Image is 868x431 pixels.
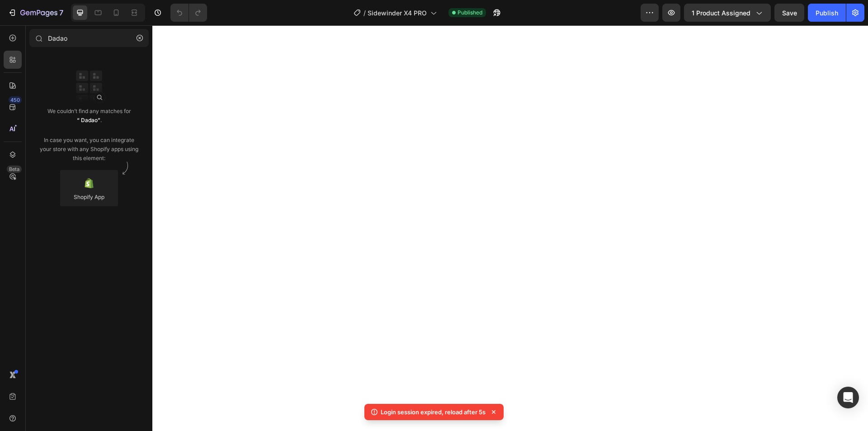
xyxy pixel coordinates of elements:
[692,8,750,18] span: 1 product assigned
[816,8,838,18] div: Publish
[170,4,207,22] div: Undo/Redo
[837,387,859,408] div: Open Intercom Messenger
[363,8,366,18] span: /
[774,4,804,22] button: Save
[7,166,22,173] div: Beta
[458,9,482,17] span: Published
[29,29,149,47] input: Search Shopify Apps
[152,25,868,431] iframe: Design area
[368,8,427,18] span: Sidewinder X4 PRO
[38,107,140,163] div: In case you want, you can integrate your store with any Shopify apps using this element:
[9,96,22,104] div: 450
[684,4,771,22] button: 1 product assigned
[4,4,67,22] button: 7
[38,107,140,125] div: We couldn’t find any matches for .
[381,407,486,417] p: Login session expired, reload after 5s
[59,7,63,18] p: 7
[808,4,846,22] button: Publish
[77,117,100,123] span: “ Dadao”
[782,9,797,17] span: Save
